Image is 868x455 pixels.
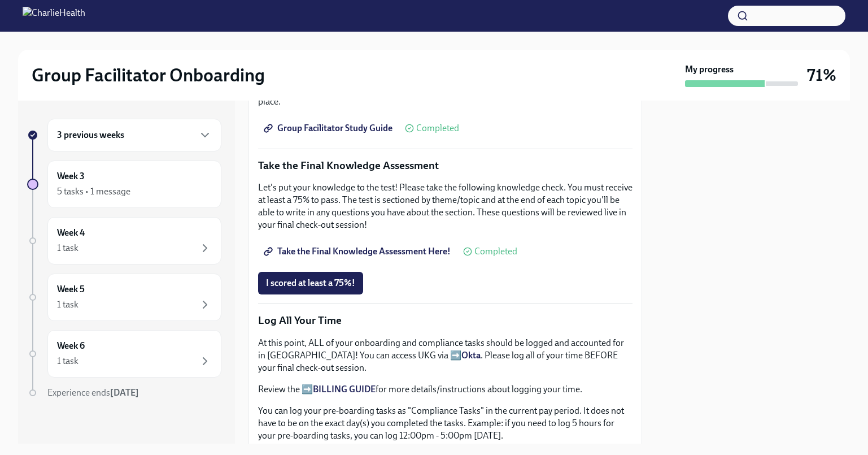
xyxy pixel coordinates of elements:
span: Group Facilitator Study Guide [266,123,392,134]
span: I scored at least a 75%! [266,278,355,289]
a: Week 61 task [27,330,221,378]
h3: 71% [807,65,836,85]
div: 1 task [57,242,78,254]
div: 1 task [57,298,78,311]
a: Okta [461,350,481,361]
a: BILLING GUIDE [313,384,376,395]
p: You can log your pre-boarding tasks as "Compliance Tasks" in the current pay period. It does not ... [258,405,633,442]
img: CharlieHealth [23,7,85,25]
a: Group Facilitator Study Guide [258,117,400,140]
a: Take the Final Knowledge Assessment Here! [258,240,459,263]
span: Completed [416,124,459,133]
p: Review the ➡️ for more details/instructions about logging your time. [258,383,633,396]
div: 5 tasks • 1 message [57,185,130,198]
a: Week 41 task [27,217,221,265]
strong: My progress [685,63,734,76]
h6: Week 6 [57,340,85,352]
button: I scored at least a 75%! [258,272,363,294]
p: At this point, ALL of your onboarding and compliance tasks should be logged and accounted for in ... [258,337,633,374]
h6: Week 3 [57,170,85,183]
div: 1 task [57,355,78,367]
a: Week 51 task [27,274,221,321]
h2: Group Facilitator Onboarding [32,64,265,86]
span: Completed [474,247,517,256]
h6: Week 5 [57,283,85,296]
span: Experience ends [47,387,139,398]
span: Take the Final Knowledge Assessment Here! [266,246,451,257]
p: Take the Final Knowledge Assessment [258,158,633,173]
h6: 3 previous weeks [57,129,124,141]
h6: Week 4 [57,227,85,239]
strong: [DATE] [110,387,139,398]
a: Week 35 tasks • 1 message [27,161,221,208]
p: Log All Your Time [258,313,633,328]
div: 3 previous weeks [47,119,221,151]
p: Let's put your knowledge to the test! Please take the following knowledge check. You must receive... [258,181,633,231]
